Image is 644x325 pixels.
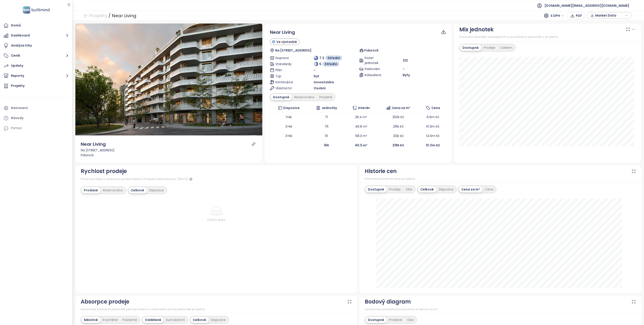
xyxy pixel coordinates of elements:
[314,74,319,79] span: byt
[405,317,416,323] div: Oba
[21,5,51,15] img: logo
[365,73,387,77] span: Kolaudace
[11,115,23,121] div: Návody
[324,143,329,148] b: 166
[81,317,100,323] div: Měsíčně
[283,105,300,110] span: Dispozice
[314,68,316,73] span: -
[358,105,370,110] span: Interiér
[2,71,70,80] button: Reporty
[589,12,629,19] div: button
[100,187,125,193] div: Rezervováno
[567,12,585,19] button: PDF
[328,56,340,60] span: Střední
[11,83,25,89] div: Projekty
[365,186,387,192] div: Dostupné
[314,80,334,85] span: novostavba
[271,94,292,100] div: Dostupné
[81,177,352,182] div: Počet prodejů a rezervací podle měsíců. Poslední aktualizace: [DATE]
[392,105,410,110] span: Cena za m²
[128,187,147,193] div: Celkově
[365,66,387,71] span: Parkování
[551,12,564,19] span: S DPH
[2,114,70,123] a: Návody
[308,131,345,141] td: 19
[431,105,440,110] span: Cena
[427,115,439,119] span: 6.6m Kč
[319,56,324,60] span: 7.2
[426,143,440,148] b: 10.0m Kč
[2,51,70,60] button: Ceník
[81,141,106,148] div: Near Living
[270,29,295,36] span: Near Living
[108,12,111,20] div: /
[392,115,404,119] span: 250k Kč
[426,134,440,138] span: 14.5m Kč
[11,125,22,131] div: Pomoc
[403,186,415,192] div: Oba
[275,74,297,79] span: Typ
[365,297,411,306] div: Bodový diagram
[81,148,257,153] div: Na [STREET_ADDRESS]
[275,56,297,60] span: Doprava
[209,317,228,323] div: Dispozice
[11,105,28,111] div: Nastavení
[2,61,70,70] a: Updaty
[459,186,482,192] div: Cena za m²
[459,25,494,34] div: Mix jednotek
[393,124,404,129] span: 215k Kč
[94,217,339,222] div: Žádná data
[459,35,636,39] div: Srovnání skladby dostupných a prodaných jednotek v projektu.
[308,122,345,131] td: 76
[11,63,23,68] div: Updaty
[81,297,129,306] div: Absorpce prodeje
[365,317,387,323] div: Dostupné
[576,13,582,18] span: PDF
[252,142,256,146] a: link
[2,41,70,50] a: Analýza trhu
[460,45,481,51] div: Dostupné
[81,307,352,312] div: Historie prodaných jednotek jako procento z celkového počtu jednotek projektu.
[387,186,403,192] div: Prodeje
[11,43,32,48] div: Analýza trhu
[365,177,636,181] div: Historie průměrné ceny projektu.
[365,307,636,312] div: Vztah mezi podlahovou plochou a cenou za m².
[365,56,387,65] span: Počet jednotek
[436,186,456,192] div: Dispozice
[81,153,257,158] div: Fidurock
[84,12,107,20] a: arrow-left Projekty
[481,45,498,51] div: Prodeje
[100,317,120,323] div: Kvartálně
[355,143,367,148] b: 40.5 m²
[270,131,308,141] td: 3+kk
[322,105,337,110] span: Jednotky
[276,39,297,44] span: Ve výstavbě
[2,81,70,90] a: Projekty
[325,62,337,66] span: Střední
[270,112,308,122] td: 1+kk
[426,124,439,129] span: 10.3m Kč
[418,186,436,192] div: Celkově
[2,104,70,113] a: Nastavení
[190,317,209,323] div: Celkově
[292,94,317,100] div: Rezervováno
[275,62,297,66] span: Standardy
[345,122,377,131] td: 46.8 m²
[403,67,405,71] span: -
[81,187,100,193] div: Prodané
[319,62,321,66] span: 5
[147,187,166,193] div: Dispozice
[84,13,88,18] span: arrow-left
[275,68,297,73] span: Plán
[112,12,136,20] div: Near Living
[275,86,297,91] span: Vlastnictví
[308,112,345,122] td: 71
[544,0,629,11] span: [DOMAIN_NAME][EMAIL_ADDRESS][DOMAIN_NAME]
[364,48,379,53] span: Fidurock
[317,94,335,100] div: Prodané
[393,134,404,138] span: 212k Kč
[595,12,624,19] span: Market Data
[120,317,140,323] div: Pololetně
[387,317,405,323] div: Prodané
